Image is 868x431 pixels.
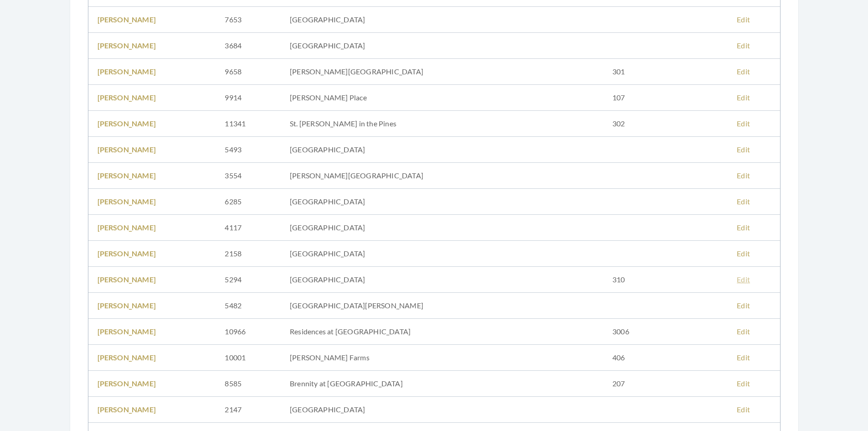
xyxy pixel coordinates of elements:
[737,15,750,24] a: Edit
[281,7,603,33] td: [GEOGRAPHIC_DATA]
[216,7,281,33] td: 7653
[737,405,750,414] a: Edit
[98,275,156,284] a: [PERSON_NAME]
[98,379,156,388] a: [PERSON_NAME]
[98,405,156,414] a: [PERSON_NAME]
[603,59,728,85] td: 301
[98,41,156,50] a: [PERSON_NAME]
[281,241,603,267] td: [GEOGRAPHIC_DATA]
[281,371,603,397] td: Brennity at [GEOGRAPHIC_DATA]
[737,353,750,362] a: Edit
[281,319,603,345] td: Residences at [GEOGRAPHIC_DATA]
[216,267,281,293] td: 5294
[603,319,728,345] td: 3006
[98,93,156,102] a: [PERSON_NAME]
[603,85,728,111] td: 107
[737,41,750,50] a: Edit
[603,111,728,137] td: 302
[216,59,281,85] td: 9658
[216,189,281,215] td: 6285
[281,215,603,241] td: [GEOGRAPHIC_DATA]
[216,371,281,397] td: 8585
[281,345,603,371] td: [PERSON_NAME] Farms
[98,197,156,206] a: [PERSON_NAME]
[281,397,603,423] td: [GEOGRAPHIC_DATA]
[216,319,281,345] td: 10966
[281,267,603,293] td: [GEOGRAPHIC_DATA]
[216,241,281,267] td: 2158
[281,111,603,137] td: St. [PERSON_NAME] in the Pines
[737,275,750,284] a: Edit
[216,137,281,163] td: 5493
[281,189,603,215] td: [GEOGRAPHIC_DATA]
[98,327,156,336] a: [PERSON_NAME]
[216,293,281,319] td: 5482
[281,293,603,319] td: [GEOGRAPHIC_DATA][PERSON_NAME]
[216,85,281,111] td: 9914
[98,223,156,232] a: [PERSON_NAME]
[216,397,281,423] td: 2147
[737,249,750,258] a: Edit
[281,85,603,111] td: [PERSON_NAME] Place
[216,345,281,371] td: 10001
[603,371,728,397] td: 207
[98,15,156,24] a: [PERSON_NAME]
[98,353,156,362] a: [PERSON_NAME]
[281,33,603,59] td: [GEOGRAPHIC_DATA]
[737,327,750,336] a: Edit
[98,249,156,258] a: [PERSON_NAME]
[603,345,728,371] td: 406
[216,163,281,189] td: 3554
[216,215,281,241] td: 4117
[737,67,750,76] a: Edit
[603,267,728,293] td: 310
[98,67,156,76] a: [PERSON_NAME]
[737,171,750,180] a: Edit
[98,119,156,128] a: [PERSON_NAME]
[737,197,750,206] a: Edit
[98,145,156,154] a: [PERSON_NAME]
[737,301,750,310] a: Edit
[98,301,156,310] a: [PERSON_NAME]
[98,171,156,180] a: [PERSON_NAME]
[737,145,750,154] a: Edit
[216,111,281,137] td: 11341
[737,93,750,102] a: Edit
[737,119,750,128] a: Edit
[281,163,603,189] td: [PERSON_NAME][GEOGRAPHIC_DATA]
[737,379,750,388] a: Edit
[737,223,750,232] a: Edit
[216,33,281,59] td: 3684
[281,137,603,163] td: [GEOGRAPHIC_DATA]
[281,59,603,85] td: [PERSON_NAME][GEOGRAPHIC_DATA]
